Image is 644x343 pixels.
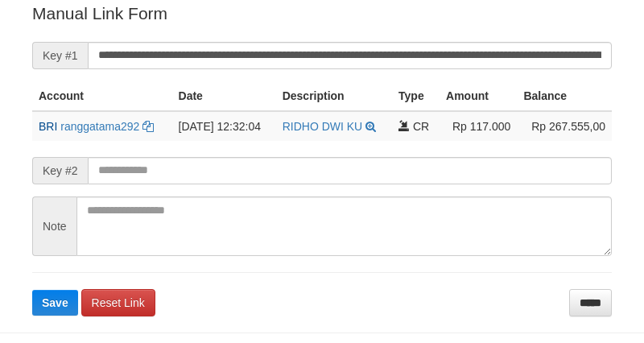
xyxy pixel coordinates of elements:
[172,81,276,111] th: Date
[32,196,76,256] span: Note
[60,120,139,133] a: ranggatama292
[142,120,154,133] a: Copy ranggatama292 to clipboard
[92,296,145,309] span: Reset Link
[32,2,612,25] p: Manual Link Form
[283,120,363,133] a: RIDHO DWI KU
[39,120,57,133] span: BRI
[517,111,612,141] td: Rp 267.555,00
[413,120,429,133] span: CR
[42,296,68,309] span: Save
[276,81,392,111] th: Description
[32,290,78,316] button: Save
[81,289,155,316] a: Reset Link
[440,81,517,111] th: Amount
[440,111,517,141] td: Rp 117.000
[32,81,172,111] th: Account
[172,111,276,141] td: [DATE] 12:32:04
[32,42,88,69] span: Key #1
[517,81,612,111] th: Balance
[392,81,440,111] th: Type
[32,157,88,184] span: Key #2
